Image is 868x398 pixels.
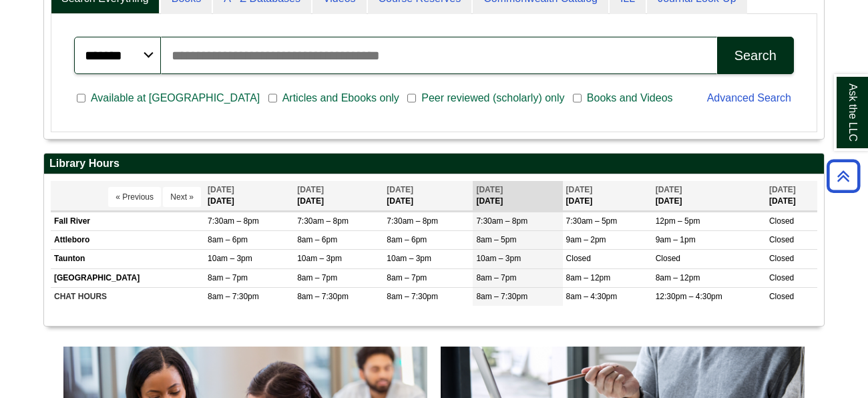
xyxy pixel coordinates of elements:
span: [DATE] [208,185,234,194]
th: [DATE] [652,181,766,211]
span: 7:30am – 8pm [387,216,438,226]
div: Search [734,48,777,63]
span: [DATE] [656,185,682,194]
button: Search [717,37,794,74]
span: 8am – 5pm [476,235,516,244]
span: Books and Videos [582,90,678,106]
th: [DATE] [473,181,562,211]
td: Taunton [51,250,204,268]
a: Advanced Search [707,92,791,104]
span: 9am – 2pm [566,235,606,244]
span: Available at [GEOGRAPHIC_DATA] [85,90,265,106]
span: 8am – 7:30pm [208,292,259,301]
input: Books and Videos [573,92,582,104]
span: Closed [769,292,794,301]
span: 8am – 7pm [208,273,248,282]
h2: Library Hours [44,154,824,174]
span: 8am – 4:30pm [566,292,618,301]
button: « Previous [108,187,161,207]
span: [DATE] [476,185,503,194]
span: [DATE] [297,185,324,194]
input: Articles and Ebooks only [268,92,277,104]
span: 8am – 12pm [656,273,700,282]
span: [DATE] [769,185,796,194]
span: Articles and Ebooks only [277,90,405,106]
span: 12:30pm – 4:30pm [656,292,722,301]
span: Closed [566,254,591,263]
span: 8am – 7:30pm [387,292,438,301]
span: [DATE] [566,185,593,194]
span: 7:30am – 8pm [208,216,259,226]
span: 7:30am – 8pm [476,216,527,226]
span: 10am – 3pm [387,254,431,263]
span: [DATE] [387,185,413,194]
input: Peer reviewed (scholarly) only [407,92,416,104]
span: 10am – 3pm [476,254,521,263]
span: Closed [769,273,794,282]
button: Next » [163,187,201,207]
span: 7:30am – 8pm [297,216,349,226]
td: Fall River [51,212,204,231]
span: Closed [769,216,794,226]
span: 10am – 3pm [208,254,252,263]
span: 8am – 7pm [387,273,427,282]
td: [GEOGRAPHIC_DATA] [51,268,204,287]
span: 8am – 7pm [297,273,337,282]
span: Closed [769,235,794,244]
span: 8am – 12pm [566,273,611,282]
td: CHAT HOURS [51,287,204,306]
span: 8am – 6pm [297,235,337,244]
th: [DATE] [383,181,473,211]
span: 9am – 1pm [656,235,696,244]
th: [DATE] [204,181,294,211]
td: Attleboro [51,231,204,250]
span: Closed [656,254,680,263]
span: 10am – 3pm [297,254,342,263]
span: 8am – 7pm [476,273,516,282]
span: 8am – 7:30pm [297,292,349,301]
span: 8am – 6pm [208,235,248,244]
th: [DATE] [766,181,817,211]
span: 8am – 7:30pm [476,292,527,301]
span: 8am – 6pm [387,235,427,244]
input: Available at [GEOGRAPHIC_DATA] [77,92,85,104]
span: Closed [769,254,794,263]
a: Back to Top [822,167,865,185]
th: [DATE] [294,181,383,211]
span: 12pm – 5pm [656,216,700,226]
span: Peer reviewed (scholarly) only [416,90,570,106]
span: 7:30am – 5pm [566,216,618,226]
th: [DATE] [563,181,652,211]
